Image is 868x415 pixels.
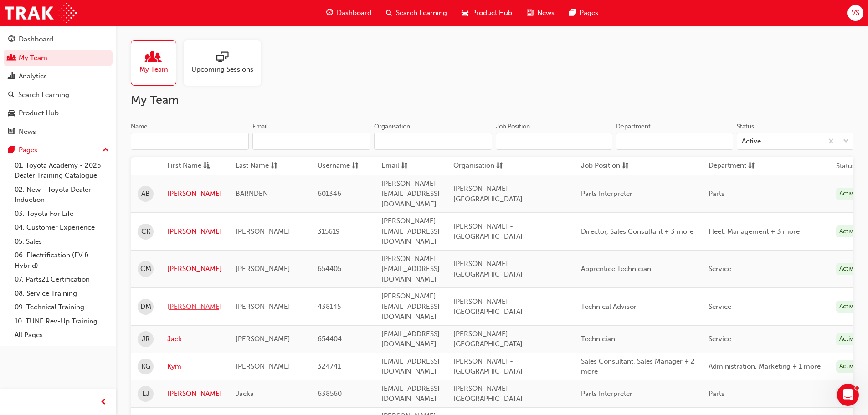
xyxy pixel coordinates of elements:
[836,360,860,373] div: Active
[8,54,15,62] span: people-icon
[836,301,860,313] div: Active
[581,302,637,311] span: Technical Advisor
[142,334,150,344] span: JR
[374,133,492,150] input: Organisation
[527,7,534,19] span: news-icon
[453,330,523,348] span: [PERSON_NAME] - [GEOGRAPHIC_DATA]
[616,133,733,150] input: Department
[131,122,148,131] div: Name
[236,335,290,343] span: [PERSON_NAME]
[318,389,342,398] span: 638560
[11,207,113,221] a: 03. Toyota For Life
[8,72,15,81] span: chart-icon
[581,389,632,398] span: Parts Interpreter
[19,127,36,137] div: News
[737,122,754,131] div: Status
[271,160,277,172] span: sorting-icon
[337,8,371,18] span: Dashboard
[131,133,249,150] input: Name
[19,145,37,155] div: Pages
[836,333,860,345] div: Active
[100,397,107,408] span: prev-icon
[216,51,228,64] span: sessionType_ONLINE_URL-icon
[836,263,860,275] div: Active
[11,287,113,301] a: 08. Service Training
[19,108,59,118] div: Product Hub
[453,184,523,203] span: [PERSON_NAME] - [GEOGRAPHIC_DATA]
[381,292,440,321] span: [PERSON_NAME][EMAIL_ADDRESS][DOMAIN_NAME]
[236,362,290,370] span: [PERSON_NAME]
[236,265,290,273] span: [PERSON_NAME]
[318,160,368,172] button: Usernamesorting-icon
[252,133,370,150] input: Email
[453,160,503,172] button: Organisationsorting-icon
[709,227,800,236] span: Fleet, Management + 3 more
[11,272,113,287] a: 07. Parts21 Certification
[462,7,468,19] span: car-icon
[8,146,15,154] span: pages-icon
[131,93,853,108] h2: My Team
[386,7,392,19] span: search-icon
[8,36,15,44] span: guage-icon
[852,8,859,18] span: VS
[374,122,410,131] div: Organisation
[4,31,113,48] a: Dashboard
[622,160,629,172] span: sorting-icon
[318,190,341,198] span: 601346
[5,3,77,23] a: Trak
[236,160,286,172] button: Last Namesorting-icon
[537,8,555,18] span: News
[167,264,222,274] a: [PERSON_NAME]
[381,217,440,246] span: [PERSON_NAME][EMAIL_ADDRESS][DOMAIN_NAME]
[742,136,761,147] div: Active
[836,388,860,400] div: Active
[8,91,15,99] span: search-icon
[709,160,759,172] button: Departmentsorting-icon
[843,136,849,148] span: down-icon
[381,330,440,348] span: [EMAIL_ADDRESS][DOMAIN_NAME]
[709,302,731,311] span: Service
[581,265,651,273] span: Apprentice Technician
[4,29,113,142] button: DashboardMy TeamAnalyticsSearch LearningProduct HubNews
[167,160,201,172] span: First Name
[4,68,113,85] a: Analytics
[8,128,15,136] span: news-icon
[453,384,523,403] span: [PERSON_NAME] - [GEOGRAPHIC_DATA]
[236,160,269,172] span: Last Name
[496,160,503,172] span: sorting-icon
[709,190,724,198] span: Parts
[709,362,821,370] span: Administration, Marketing + 1 more
[4,87,113,103] a: Search Learning
[11,235,113,249] a: 05. Sales
[381,255,440,283] span: [PERSON_NAME][EMAIL_ADDRESS][DOMAIN_NAME]
[141,361,150,372] span: KG
[236,302,290,311] span: [PERSON_NAME]
[141,226,150,237] span: CK
[396,8,447,18] span: Search Learning
[709,335,731,343] span: Service
[581,190,632,198] span: Parts Interpreter
[519,4,562,22] a: news-iconNews
[352,160,359,172] span: sorting-icon
[140,264,151,274] span: CM
[381,160,399,172] span: Email
[236,227,290,236] span: [PERSON_NAME]
[4,142,113,159] button: Pages
[381,384,440,403] span: [EMAIL_ADDRESS][DOMAIN_NAME]
[581,335,615,343] span: Technician
[836,225,860,238] div: Active
[167,389,222,399] a: [PERSON_NAME]
[19,34,53,45] div: Dashboard
[167,226,222,237] a: [PERSON_NAME]
[11,328,113,342] a: All Pages
[4,105,113,122] a: Product Hub
[4,123,113,140] a: News
[401,160,408,172] span: sorting-icon
[580,8,598,18] span: Pages
[836,161,855,171] th: Status
[581,357,695,376] span: Sales Consultant, Sales Manager + 2 more
[319,4,379,22] a: guage-iconDashboard
[453,160,494,172] span: Organisation
[581,160,620,172] span: Job Position
[581,160,631,172] button: Job Positionsorting-icon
